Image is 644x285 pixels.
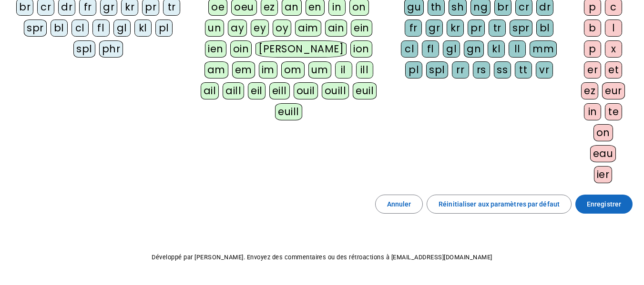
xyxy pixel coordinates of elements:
div: b [584,20,601,37]
div: im [259,61,277,79]
div: gn [464,40,484,58]
div: spl [73,40,95,58]
div: on [593,124,613,141]
div: ez [581,82,598,99]
div: spr [24,20,47,37]
div: um [308,61,331,79]
div: bl [536,20,553,37]
div: kl [134,20,152,37]
div: bl [51,20,68,37]
div: ill [356,61,373,79]
div: te [605,103,622,120]
div: cl [401,40,418,58]
div: rr [452,61,469,79]
div: p [584,40,601,58]
div: ain [325,20,348,37]
div: ein [351,20,372,37]
span: Annuler [387,198,411,210]
span: Réinitialiser aux paramètres par défaut [439,198,560,210]
div: er [584,61,601,79]
div: mm [530,40,557,58]
div: tt [515,61,532,79]
button: Enregistrer [575,195,633,214]
div: kl [488,40,505,58]
div: phr [99,40,123,58]
button: Annuler [375,195,423,214]
div: in [584,103,601,120]
div: oy [273,20,291,37]
div: et [605,61,622,79]
span: Enregistrer [587,198,621,210]
div: [PERSON_NAME] [256,40,347,58]
div: ay [228,20,247,37]
div: il [335,61,352,79]
div: fr [405,20,422,37]
div: l [605,20,622,37]
div: ier [594,166,613,183]
div: fl [92,20,110,37]
div: eur [602,82,625,99]
div: fl [422,40,439,58]
div: ion [350,40,372,58]
div: oin [230,40,252,58]
button: Réinitialiser aux paramètres par défaut [427,195,572,214]
div: ouill [322,82,349,99]
div: x [605,40,622,58]
p: Développé par [PERSON_NAME]. Envoyez des commentaires ou des rétroactions à [EMAIL_ADDRESS][DOMAI... [8,252,636,263]
div: eil [248,82,266,99]
div: ll [509,40,526,58]
div: kr [447,20,464,37]
div: vr [536,61,553,79]
div: am [204,61,228,79]
div: ey [251,20,269,37]
div: spr [510,20,532,37]
div: tr [489,20,506,37]
div: gr [426,20,443,37]
div: em [232,61,255,79]
div: eill [269,82,290,99]
div: spl [426,61,448,79]
div: pl [405,61,422,79]
div: ien [205,40,226,58]
div: om [281,61,305,79]
div: un [205,20,224,37]
div: ss [494,61,511,79]
div: euill [275,103,302,120]
div: ouil [294,82,318,99]
div: pr [468,20,485,37]
div: eau [590,145,616,162]
div: gl [443,40,460,58]
div: gl [113,20,131,37]
div: cl [72,20,89,37]
div: rs [473,61,490,79]
div: aim [295,20,321,37]
div: euil [353,82,377,99]
div: ail [201,82,219,99]
div: pl [155,20,173,37]
div: aill [223,82,244,99]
